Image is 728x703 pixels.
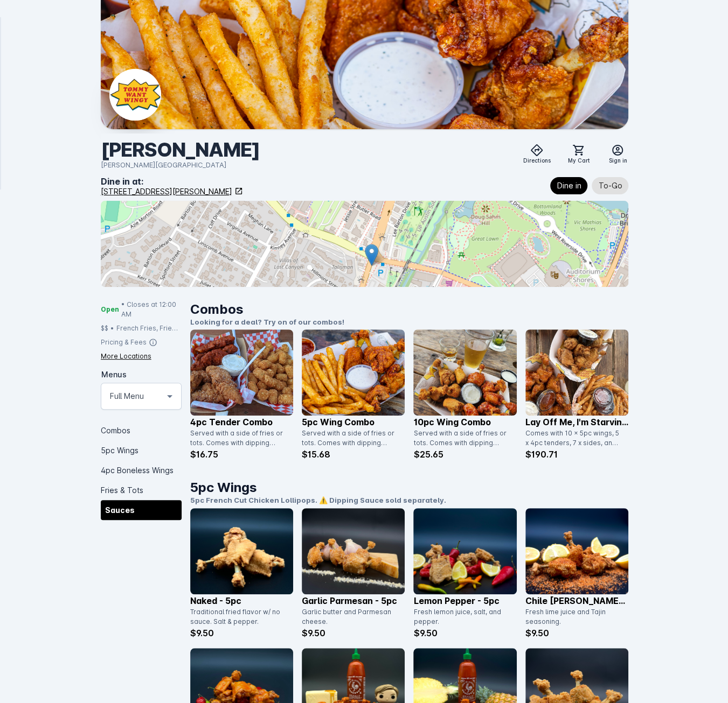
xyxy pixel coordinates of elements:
[550,175,628,196] mat-chip-listbox: Fulfillment
[302,428,398,448] div: Served with a side of fries or tots. Comes with dipping sauce.
[101,440,182,460] div: 5pc Wings
[525,508,628,594] img: catalog item
[525,627,628,639] p: $9.50
[190,416,293,428] p: 4pc Tender Combo
[190,627,293,639] p: $9.50
[190,329,293,416] img: catalog item
[302,508,405,594] img: catalog item
[190,428,287,448] div: Served with a side of fries or tots. Comes with dipping sauce.
[413,594,516,607] p: Lemon Pepper - 5pc
[101,175,243,188] div: Dine in at:
[101,460,182,480] div: 4pc Boneless Wings
[302,607,398,627] div: Garlic butter and Parmesan cheese.
[302,594,405,607] p: Garlic Parmesan - 5pc
[101,160,260,171] div: [PERSON_NAME][GEOGRAPHIC_DATA]
[413,607,510,627] div: Fresh lemon juice, salt, and pepper.
[302,329,405,416] img: catalog item
[110,324,114,333] div: •
[525,448,628,461] p: $190.71
[121,300,182,319] span: • Closes at 12:00 AM
[413,428,510,448] div: Served with a side of fries or tots. Comes with dipping sauce.
[101,500,182,520] div: Sauces
[101,305,119,314] span: Open
[190,448,293,461] p: $16.75
[116,324,182,333] div: French Fries, Fries, Fried Chicken, Tots, Buffalo Wings, Chicken, Wings, Fried Pickles
[525,594,628,607] p: Chile [PERSON_NAME] - 5pc
[413,627,516,639] p: $9.50
[302,416,405,428] p: 5pc Wing Combo
[413,508,516,594] img: catalog item
[413,448,516,461] p: $25.65
[190,508,293,594] img: catalog item
[413,329,516,416] img: catalog item
[523,157,550,165] span: Directions
[101,338,147,347] div: Pricing & Fees
[413,416,516,428] p: 10pc Wing Combo
[190,495,629,506] p: 5pc French Cut Chicken Lollipops. ⚠️ Dipping Sauce sold separately.
[302,448,405,461] p: $15.68
[190,594,293,607] p: Naked - 5pc
[101,420,182,440] div: Combos
[101,351,151,361] div: More Locations
[190,317,629,328] p: Looking for a deal? Try on of our combos!
[101,186,232,197] div: [STREET_ADDRESS][PERSON_NAME]
[365,244,378,266] img: Marker
[101,370,127,379] mat-label: Menus
[190,300,629,319] h1: Combos
[101,480,182,500] div: Fries & Tots
[302,627,405,639] p: $9.50
[525,329,628,416] img: catalog item
[190,478,629,497] h1: 5pc Wings
[101,324,108,333] div: $$
[557,179,581,192] span: Dine in
[598,179,622,192] span: To-Go
[525,416,628,428] p: Lay off me, I'm starving!
[525,428,622,448] div: Comes with 10 x 5pc wings, 5 x 4pc tenders, 7 x sides, and 15 x dipping sauces
[525,607,622,627] div: Fresh lime juice and Tajin seasoning.
[109,69,161,121] img: Business Logo
[190,607,287,627] div: Traditional fried flavor w/ no sauce. Salt & pepper.
[101,138,260,162] div: [PERSON_NAME]
[110,390,144,403] mat-select-trigger: Full Menu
